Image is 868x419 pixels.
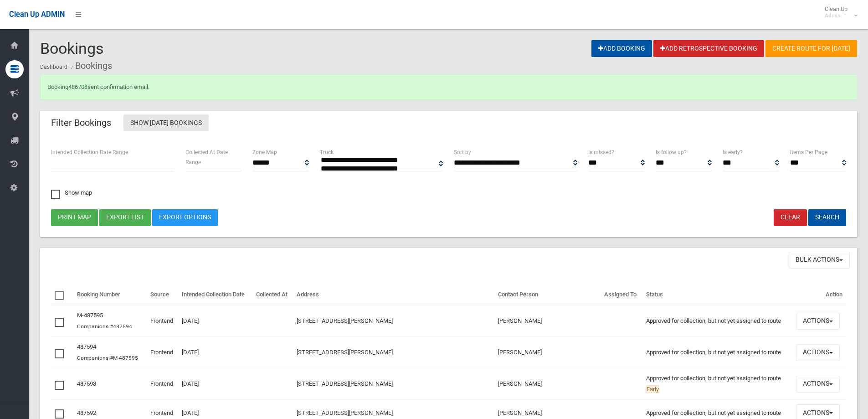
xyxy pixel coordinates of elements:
[494,337,601,368] td: [PERSON_NAME]
[808,209,846,226] button: Search
[147,368,179,400] td: Frontend
[320,147,334,157] label: Truck
[123,114,209,131] a: Show [DATE] Bookings
[51,209,98,226] button: Print map
[796,344,840,361] button: Actions
[765,40,857,57] a: Create route for [DATE]
[110,355,138,361] a: #M-487595
[297,380,393,387] a: [STREET_ADDRESS][PERSON_NAME]
[789,252,850,269] button: Bulk Actions
[77,409,96,416] a: 487592
[147,337,179,368] td: Frontend
[40,39,104,57] span: Bookings
[68,83,87,90] a: 486708
[178,305,252,337] td: [DATE]
[40,74,857,100] div: Booking sent confirmation email.
[646,385,659,393] span: Early
[494,368,601,400] td: [PERSON_NAME]
[297,409,393,416] a: [STREET_ADDRESS][PERSON_NAME]
[796,313,840,330] button: Actions
[297,349,393,356] a: [STREET_ADDRESS][PERSON_NAME]
[147,285,179,305] th: Source
[77,323,134,330] small: Companions:
[178,368,252,400] td: [DATE]
[642,305,792,337] td: Approved for collection, but not yet assigned to route
[110,323,132,330] a: #487594
[297,317,393,324] a: [STREET_ADDRESS][PERSON_NAME]
[642,285,792,305] th: Status
[494,285,601,305] th: Contact Person
[40,64,67,70] a: Dashboard
[653,40,764,57] a: Add Retrospective Booking
[40,114,122,132] header: Filter Bookings
[147,305,179,337] td: Frontend
[825,12,847,19] small: Admin
[69,57,112,74] li: Bookings
[796,376,840,393] button: Actions
[293,285,494,305] th: Address
[252,285,293,305] th: Collected At
[77,343,96,350] a: 487594
[51,190,92,196] span: Show map
[792,285,846,305] th: Action
[77,312,103,319] a: M-487595
[642,368,792,400] td: Approved for collection, but not yet assigned to route
[178,337,252,368] td: [DATE]
[152,209,218,226] a: Export Options
[73,285,147,305] th: Booking Number
[77,355,139,361] small: Companions:
[178,285,252,305] th: Intended Collection Date
[77,380,96,387] a: 487593
[642,337,792,368] td: Approved for collection, but not yet assigned to route
[820,5,857,19] span: Clean Up
[494,305,601,337] td: [PERSON_NAME]
[9,10,65,19] span: Clean Up ADMIN
[99,209,151,226] button: Export list
[774,209,807,226] a: Clear
[591,40,652,57] a: Add Booking
[601,285,642,305] th: Assigned To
